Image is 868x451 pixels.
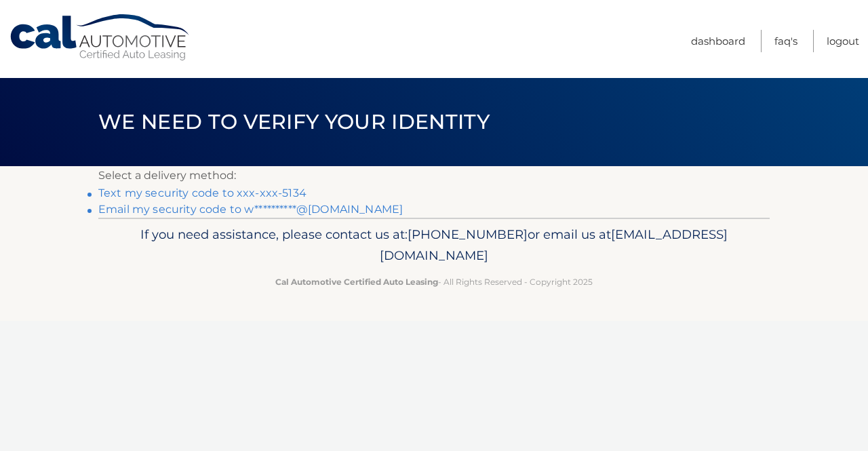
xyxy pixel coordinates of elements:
p: - All Rights Reserved - Copyright 2025 [107,275,761,289]
a: Dashboard [691,30,745,52]
p: If you need assistance, please contact us at: or email us at [107,224,761,267]
a: Email my security code to w**********@[DOMAIN_NAME] [98,203,403,216]
a: Logout [827,30,859,52]
a: Cal Automotive [9,14,192,62]
p: Select a delivery method: [98,166,770,185]
strong: Cal Automotive Certified Auto Leasing [275,277,438,287]
a: Text my security code to xxx-xxx-5134 [98,187,307,199]
span: [PHONE_NUMBER] [408,227,528,242]
a: FAQ's [774,30,797,52]
span: We need to verify your identity [98,109,490,134]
